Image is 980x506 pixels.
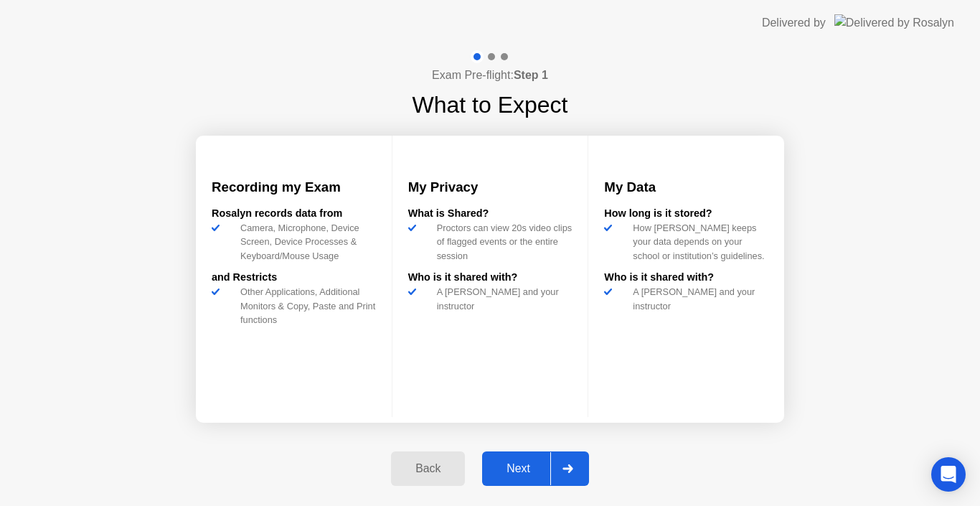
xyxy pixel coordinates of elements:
[431,285,573,312] div: A [PERSON_NAME] and your instructor
[604,270,768,286] div: Who is it shared with?
[391,451,465,486] button: Back
[627,285,768,312] div: A [PERSON_NAME] and your instructor
[212,206,376,222] div: Rosalyn records data from
[408,270,573,286] div: Who is it shared with?
[235,285,376,327] div: Other Applications, Additional Monitors & Copy, Paste and Print functions
[762,14,826,32] div: Delivered by
[482,451,589,486] button: Next
[834,14,954,31] img: Delivered by Rosalyn
[408,206,573,222] div: What is Shared?
[432,67,548,84] h4: Exam Pre-flight:
[212,270,376,286] div: and Restricts
[395,462,461,475] div: Back
[408,177,573,197] h3: My Privacy
[604,206,768,222] div: How long is it stored?
[604,177,768,197] h3: My Data
[413,88,568,122] h1: What to Expect
[212,177,376,197] h3: Recording my Exam
[235,221,376,263] div: Camera, Microphone, Device Screen, Device Processes & Keyboard/Mouse Usage
[514,69,548,81] b: Step 1
[431,221,573,263] div: Proctors can view 20s video clips of flagged events or the entire session
[627,221,768,263] div: How [PERSON_NAME] keeps your data depends on your school or institution’s guidelines.
[931,457,966,492] div: Open Intercom Messenger
[486,462,550,475] div: Next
